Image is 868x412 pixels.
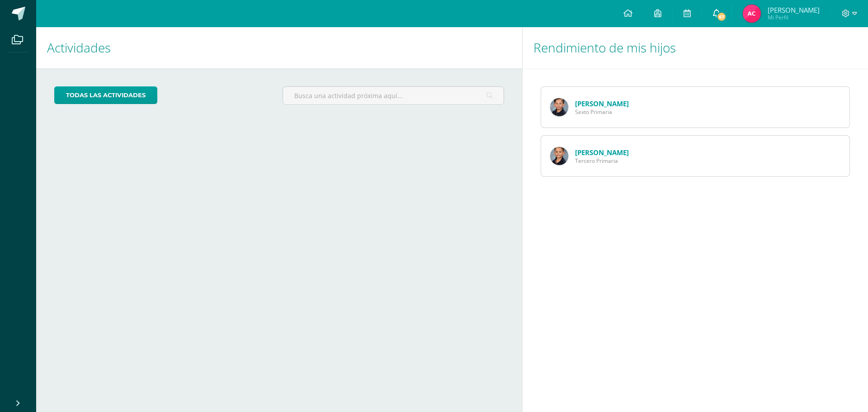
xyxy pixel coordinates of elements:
img: fc215ba666363a33e1de144bb8c6dd79.png [550,98,568,116]
img: daf6b668847eaa474c50430c63b12efc.png [743,5,761,23]
a: [PERSON_NAME] [575,99,629,108]
span: Sexto Primaria [575,108,629,116]
span: Tercero Primaria [575,157,629,165]
input: Busca una actividad próxima aquí... [283,87,503,104]
a: [PERSON_NAME] [575,148,629,157]
img: f1aaec0d8ce15f46c2e8c88c29865613.png [550,147,568,165]
span: 67 [717,12,726,22]
h1: Rendimiento de mis hijos [533,27,857,68]
span: [PERSON_NAME] [768,5,820,14]
h1: Actividades [47,27,511,68]
span: Mi Perfil [768,14,820,21]
a: todas las Actividades [54,86,157,104]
